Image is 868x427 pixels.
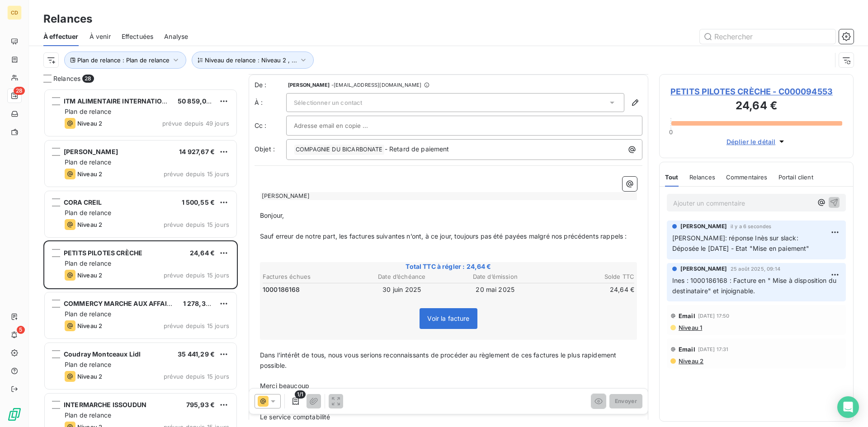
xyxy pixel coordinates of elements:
[43,11,92,27] h3: Relances
[205,56,297,64] span: Niveau de relance : Niveau 2 , ...
[162,120,229,127] span: prévue depuis 49 jours
[255,121,286,130] label: Cc :
[295,390,306,399] span: 1/1
[77,170,102,178] span: Niveau 2
[260,413,330,421] span: Le service comptabilité
[43,89,238,427] div: grid
[294,99,362,106] span: Sélectionner un contact
[678,324,702,331] span: Niveau 1
[680,265,727,273] span: [PERSON_NAME]
[77,373,102,380] span: Niveau 2
[192,52,314,69] button: Niveau de relance : Niveau 2 , ...
[164,373,229,380] span: prévue depuis 15 jours
[837,396,859,418] div: Open Intercom Messenger
[356,285,448,295] td: 30 juin 2025
[64,350,141,358] span: Coudray Montceaux Lidl
[255,145,275,153] span: Objet :
[294,119,391,132] input: Adresse email en copie ...
[64,300,179,307] span: COMMERCY MARCHE AUX AFFAIRES
[65,411,111,419] span: Plan de relance
[427,314,469,322] span: Voir la facture
[680,222,727,230] span: [PERSON_NAME]
[288,82,330,88] span: [PERSON_NAME]
[164,322,229,329] span: prévue depuis 15 jours
[65,310,111,318] span: Plan de relance
[665,174,679,181] span: Tout
[260,232,627,240] span: Sauf erreur de notre part, les factures suivantes n’ont, à ce jour, toujours pas été payées malgr...
[260,211,284,219] span: Bonjour,
[77,272,102,279] span: Niveau 2
[7,407,22,422] img: Logo LeanPay
[53,74,80,83] span: Relances
[331,82,421,88] span: - [EMAIL_ADDRESS][DOMAIN_NAME]
[731,224,772,229] span: il y a 6 secondes
[255,80,286,89] span: De :
[164,221,229,228] span: prévue depuis 15 jours
[263,285,300,294] span: 1000186168
[65,361,111,368] span: Plan de relance
[260,351,618,369] span: Dans l’intérêt de tous, nous vous serions reconnaissants de procéder au règlement de ces factures...
[672,234,809,252] span: [PERSON_NAME]: réponse Inès sur slack: Déposée le [DATE] - Etat "Mise en paiement"
[726,174,768,181] span: Commentaires
[678,357,703,365] span: Niveau 2
[542,272,635,282] th: Solde TTC
[724,136,789,147] button: Déplier le détail
[672,277,838,295] span: Ines : 1000186168 : Facture en " Mise à disposition du destinataire" et injoignable.
[178,350,215,358] span: 35 441,29 €
[255,98,286,107] label: À :
[178,97,217,105] span: 50 859,02 €
[17,326,25,334] span: 5
[186,401,215,408] span: 795,93 €
[64,97,175,105] span: ITM ALIMENTAIRE INTERNATIONAL
[670,85,842,98] span: PETITS PILOTES CRÈCHE - C000094553
[164,272,229,279] span: prévue depuis 15 jours
[261,262,636,271] span: Total TTC à régler : 24,64 €
[64,52,186,69] button: Plan de relance : Plan de relance
[190,249,215,257] span: 24,64 €
[7,5,22,20] div: CD
[65,158,111,166] span: Plan de relance
[609,394,642,408] button: Envoyer
[262,272,355,282] th: Factures échues
[726,137,776,146] span: Déplier le détail
[778,174,813,181] span: Portail client
[700,29,835,44] input: Rechercher
[77,221,102,228] span: Niveau 2
[294,145,384,155] span: COMPAGNIE DU BICARBONATE
[670,98,842,116] h3: 24,64 €
[679,312,695,319] span: Email
[698,347,729,352] span: [DATE] 17:31
[356,272,448,282] th: Date d’échéance
[82,75,94,83] span: 28
[65,259,111,267] span: Plan de relance
[77,56,170,64] span: Plan de relance : Plan de relance
[449,285,542,295] td: 20 mai 2025
[64,148,118,155] span: [PERSON_NAME]
[179,148,215,155] span: 14 927,67 €
[164,170,229,178] span: prévue depuis 15 jours
[542,285,635,295] td: 24,64 €
[43,32,79,41] span: À effectuer
[64,198,102,206] span: CORA CREIL
[385,145,449,153] span: - Retard de paiement
[77,120,102,127] span: Niveau 2
[90,32,111,41] span: À venir
[182,198,215,206] span: 1 500,55 €
[260,382,309,389] span: Merci beaucoup
[65,209,111,216] span: Plan de relance
[679,346,695,353] span: Email
[183,300,216,307] span: 1 278,34 €
[449,272,542,282] th: Date d’émission
[64,249,142,257] span: PETITS PILOTES CRÈCHE
[698,313,730,319] span: [DATE] 17:50
[65,108,111,115] span: Plan de relance
[731,266,780,272] span: 25 août 2025, 09:14
[689,174,715,181] span: Relances
[122,32,154,41] span: Effectuées
[669,128,673,136] span: 0
[77,322,102,329] span: Niveau 2
[64,401,146,408] span: INTERMARCHE ISSOUDUN
[14,87,25,95] span: 28
[164,32,188,41] span: Analyse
